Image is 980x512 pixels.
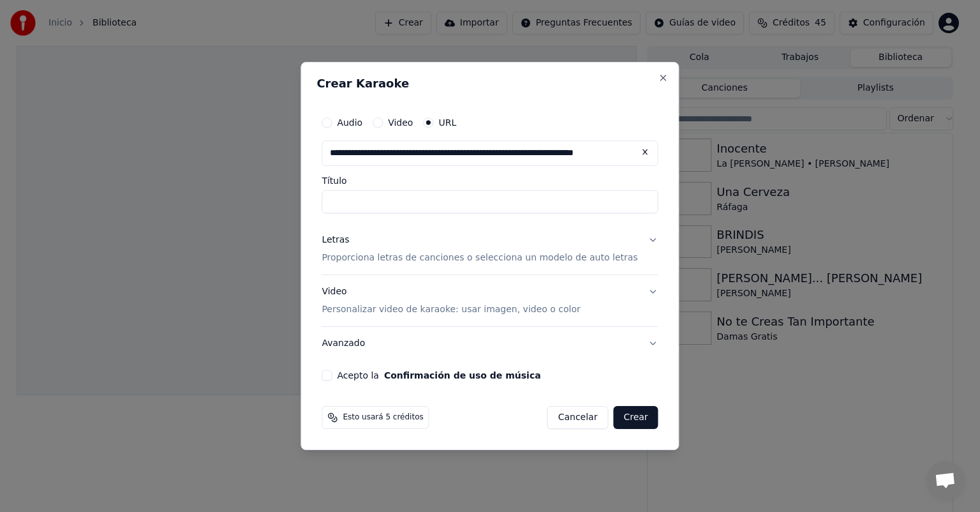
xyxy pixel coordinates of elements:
div: Letras [322,234,349,246]
button: Crear [613,406,658,429]
div: Video [322,285,580,316]
h2: Crear Karaoke [316,78,663,89]
button: VideoPersonalizar video de karaoke: usar imagen, video o color [322,275,658,326]
p: Personalizar video de karaoke: usar imagen, video o color [322,303,580,316]
label: Video [388,118,413,127]
button: LetrasProporciona letras de canciones o selecciona un modelo de auto letras [322,223,658,275]
button: Avanzado [322,327,658,360]
label: URL [438,118,456,127]
label: Título [322,176,658,185]
span: Esto usará 5 créditos [343,412,423,423]
label: Audio [337,118,362,127]
p: Proporciona letras de canciones o selecciona un modelo de auto letras [322,252,637,264]
button: Acepto la [384,371,541,380]
button: Cancelar [547,406,609,429]
label: Acepto la [337,371,540,380]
